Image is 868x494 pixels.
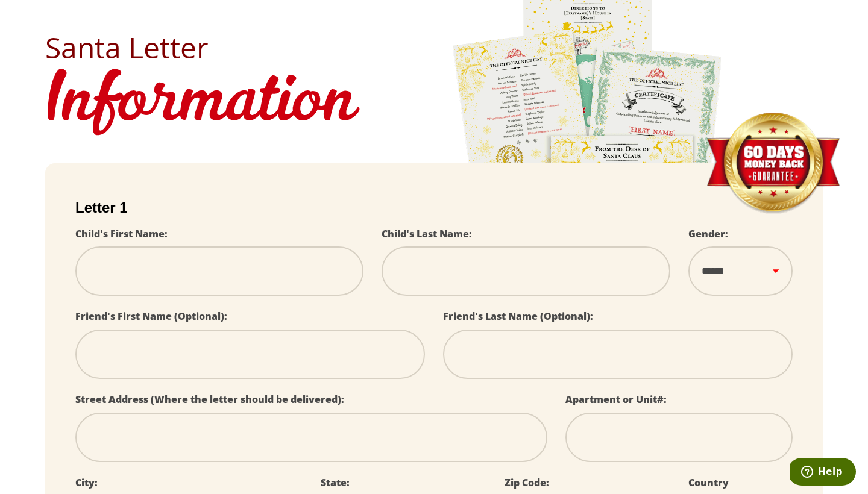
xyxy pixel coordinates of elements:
[75,199,793,216] h2: Letter 1
[443,310,593,323] label: Friend's Last Name (Optional):
[321,476,350,489] label: State:
[382,227,472,240] label: Child's Last Name:
[790,458,856,488] iframe: Opens a widget where you can find more information
[75,476,98,489] label: City:
[45,62,823,145] h1: Information
[565,393,667,406] label: Apartment or Unit#:
[45,33,823,62] h2: Santa Letter
[75,227,168,240] label: Child's First Name:
[505,476,549,489] label: Zip Code:
[75,393,344,406] label: Street Address (Where the letter should be delivered):
[705,112,841,215] img: Money Back Guarantee
[688,476,729,489] label: Country
[75,310,227,323] label: Friend's First Name (Optional):
[688,227,728,240] label: Gender:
